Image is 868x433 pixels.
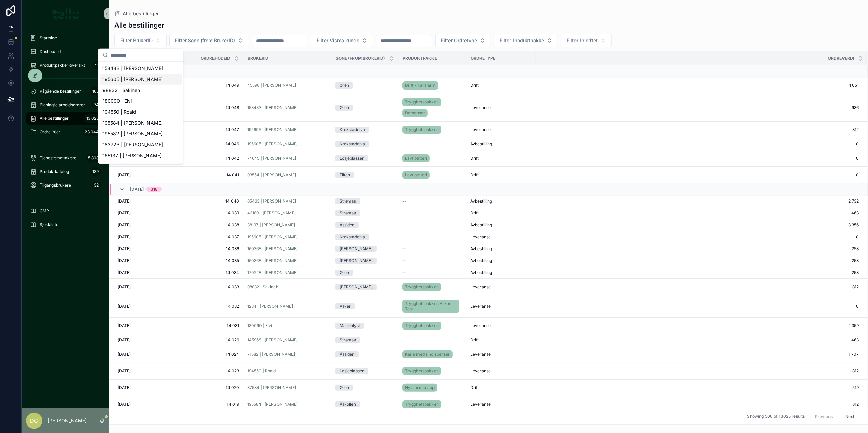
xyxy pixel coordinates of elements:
[402,198,406,204] span: --
[402,282,462,292] a: Trygghetspakken
[247,323,272,328] a: 180090 | Eivi
[340,258,373,264] div: [PERSON_NAME]
[402,80,462,91] a: Drift - Fallalarm
[405,156,427,161] span: Lavt batteri
[470,105,532,110] a: Leveranse
[536,270,859,275] span: 258
[117,284,171,290] a: [DATE]
[247,83,296,88] a: 45596 | [PERSON_NAME]
[102,98,132,105] span: 180090 | Eivi
[83,128,101,136] div: 23 044
[179,304,239,309] a: 14 032
[26,46,105,58] a: Dashboard
[247,222,295,228] a: 38197 | [PERSON_NAME]
[402,81,438,90] a: Drift - Fallalarm
[494,34,558,47] button: Select Button
[536,246,859,252] a: 258
[179,323,239,328] span: 14 031
[179,210,239,216] a: 14 039
[470,210,479,216] span: Drift
[40,102,85,108] span: Planlagte arbeidsordrer
[470,304,491,309] span: Leveranse
[26,112,105,125] a: Alle bestillinger13 023
[536,105,859,110] span: 936
[567,37,598,44] span: Filter Prioritet
[120,37,153,44] span: Filter BrukerID
[402,222,462,228] a: --
[247,234,298,240] a: 195605 | [PERSON_NAME]
[340,141,365,147] div: Krokstadelva
[340,323,360,329] div: Marienlyst
[561,34,612,47] button: Select Button
[536,234,859,240] span: 0
[470,258,492,263] span: Avbestilling
[402,258,462,263] a: --
[179,83,239,88] a: 14 049
[470,172,532,178] a: Drift
[536,284,859,290] a: 812
[536,258,859,263] a: 258
[90,87,101,95] div: 163
[247,198,296,204] a: 65463 | [PERSON_NAME]
[179,198,239,204] a: 14 040
[117,198,171,204] a: [DATE]
[179,258,239,263] a: 14 035
[117,270,171,275] a: [DATE]
[169,34,249,47] button: Select Button
[247,270,298,275] span: 170228 | [PERSON_NAME]
[402,210,406,216] span: --
[536,83,859,88] a: 1 051
[117,172,171,178] a: [DATE]
[40,182,71,188] span: Tilgangsbrukere
[117,210,131,216] span: [DATE]
[179,234,239,240] a: 14 037
[114,34,167,47] button: Select Button
[402,171,430,179] a: Lavt batteri
[536,222,859,228] a: 3 356
[340,198,356,204] div: Strømsø
[92,181,101,189] div: 32
[52,8,79,19] img: App logo
[536,304,859,309] span: 0
[402,210,462,216] a: --
[26,59,105,71] a: Produktpakker oversikt41
[179,156,239,161] span: 14 042
[340,82,349,89] div: Øren
[536,210,859,216] span: 463
[247,198,327,204] a: 65463 | [PERSON_NAME]
[470,222,532,228] a: Avbestilling
[179,141,239,147] a: 14 046
[470,222,492,228] span: Avbestilling
[26,165,105,178] a: Produktkatalog139
[335,258,394,264] a: [PERSON_NAME]
[470,258,532,263] a: Avbestilling
[340,284,373,290] div: [PERSON_NAME]
[84,114,101,123] div: 13 023
[179,246,239,252] a: 14 036
[247,258,298,263] span: 160368 | [PERSON_NAME]
[405,83,436,88] span: Drift - Fallalarm
[117,210,171,216] a: [DATE]
[102,87,140,94] span: 98832 | Sakineh
[247,172,296,178] a: 93554 | [PERSON_NAME]
[117,172,131,178] span: [DATE]
[335,222,394,228] a: Åssiden
[402,141,406,147] span: --
[470,83,479,88] span: Drift
[435,34,491,47] button: Select Button
[536,172,859,178] span: 0
[247,258,327,263] a: 160368 | [PERSON_NAME]
[117,234,171,240] a: [DATE]
[340,210,356,216] div: Strømsø
[441,37,477,44] span: Filter Ordretype
[536,156,859,161] a: 0
[247,141,327,147] a: 195605 | [PERSON_NAME]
